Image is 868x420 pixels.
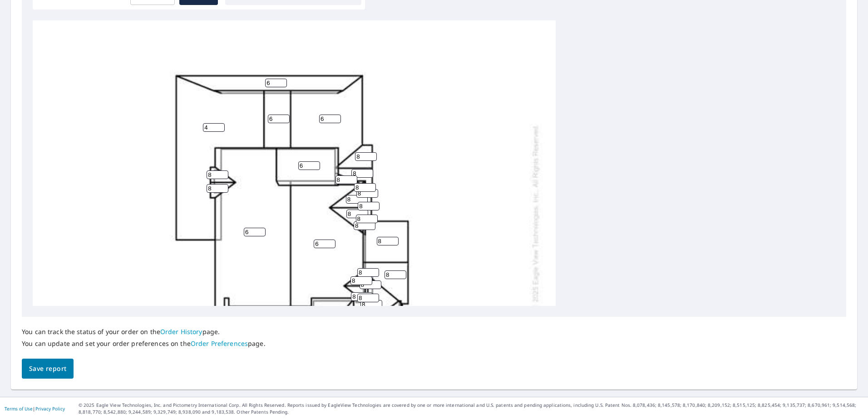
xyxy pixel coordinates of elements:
[79,402,863,415] p: © 2025 Eagle View Technologies, Inc. and Pictometry International Corp. All Rights Reserved. Repo...
[191,339,248,348] a: Order Preferences
[22,340,266,348] p: You can update and set your order preferences on the page.
[5,405,33,412] a: Terms of Use
[22,359,74,379] button: Save report
[29,363,66,375] span: Save report
[35,405,65,412] a: Privacy Policy
[5,406,65,411] p: |
[160,327,202,336] a: Order History
[22,328,266,336] p: You can track the status of your order on the page.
